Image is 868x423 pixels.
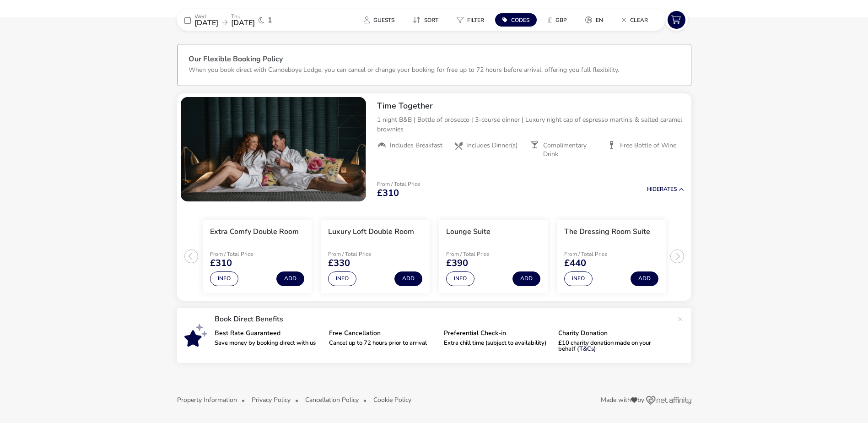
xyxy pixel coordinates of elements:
p: Book Direct Benefits [215,315,673,323]
div: Time Together1 night B&B | Bottle of prosecco | 3-course dinner | Luxury night cap of espresso ma... [370,93,691,166]
button: Add [394,271,422,286]
p: Preferential Check-in [444,330,551,336]
span: [DATE] [194,18,218,28]
span: £440 [564,259,586,268]
button: Guests [356,13,402,27]
span: 1 [268,16,272,24]
p: £10 charity donation made on your behalf ( ) [558,340,666,352]
div: Wed[DATE]Thu[DATE]1 [177,9,314,31]
p: Best Rate Guaranteed [215,330,322,336]
a: T&Cs [579,345,594,353]
span: Filter [467,16,484,24]
span: Includes Breakfast [390,141,442,150]
button: Privacy Policy [252,396,291,403]
button: Property Information [177,396,237,403]
button: Info [446,271,474,286]
span: Includes Dinner(s) [466,141,518,150]
swiper-slide: 1 / 1 [181,97,366,201]
span: £310 [210,259,232,268]
h3: The Dressing Room Suite [564,227,650,237]
span: Complimentary Drink [543,141,600,158]
naf-pibe-menu-bar-item: Codes [495,13,540,27]
span: Guests [373,16,394,24]
p: When you book direct with Clandeboye Lodge, you can cancel or change your booking for free up to ... [189,65,619,74]
p: From / Total Price [564,251,629,257]
button: £GBP [540,13,574,27]
button: en [578,13,610,27]
button: HideRates [647,186,684,192]
swiper-slide: 1 / 4 [198,216,316,297]
h2: Time Together [377,101,684,111]
naf-pibe-menu-bar-item: en [578,13,614,27]
h3: Luxury Loft Double Room [328,227,414,237]
span: Free Bottle of Wine [620,141,676,150]
naf-pibe-menu-bar-item: £GBP [540,13,578,27]
p: Thu [231,14,255,19]
button: Info [328,271,356,286]
button: Add [631,271,658,286]
span: £330 [328,259,350,268]
span: [DATE] [231,18,255,28]
naf-pibe-menu-bar-item: Guests [356,13,405,27]
p: Wed [194,14,218,19]
swiper-slide: 3 / 4 [434,216,552,297]
button: Info [210,271,238,286]
p: Free Cancellation [329,330,437,336]
p: From / Total Price [446,251,511,257]
p: 1 night B&B | Bottle of prosecco | 3-course dinner | Luxury night cap of espresso martinis & salt... [377,115,684,134]
p: Cancel up to 72 hours prior to arrival [329,340,437,346]
span: GBP [555,16,567,24]
button: Clear [614,13,655,27]
h3: Lounge Suite [446,227,491,237]
p: From / Total Price [328,251,393,257]
i: £ [548,16,552,25]
button: Cancellation Policy [305,396,359,403]
naf-pibe-menu-bar-item: Sort [405,13,449,27]
span: £390 [446,259,468,268]
h3: Extra Comfy Double Room [210,227,299,237]
button: Add [512,271,540,286]
button: Filter [449,13,491,27]
p: From / Total Price [377,181,420,187]
button: Codes [495,13,537,27]
span: Clear [630,16,648,24]
p: Save money by booking direct with us [215,340,322,346]
span: Codes [511,16,529,24]
p: From / Total Price [210,251,275,257]
h3: Our Flexible Booking Policy [189,55,680,65]
button: Cookie Policy [373,396,411,403]
naf-pibe-menu-bar-item: Filter [449,13,495,27]
button: Sort [405,13,446,27]
span: Sort [424,16,438,24]
naf-pibe-menu-bar-item: Clear [614,13,659,27]
button: Add [276,271,304,286]
p: Extra chill time (subject to availability) [444,340,551,346]
span: Hide [647,185,660,193]
span: £310 [377,189,399,198]
p: Charity Donation [558,330,666,336]
span: en [596,16,603,24]
swiper-slide: 4 / 4 [552,216,670,297]
swiper-slide: 2 / 4 [316,216,434,297]
button: Info [564,271,593,286]
span: Made with by [601,397,644,403]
